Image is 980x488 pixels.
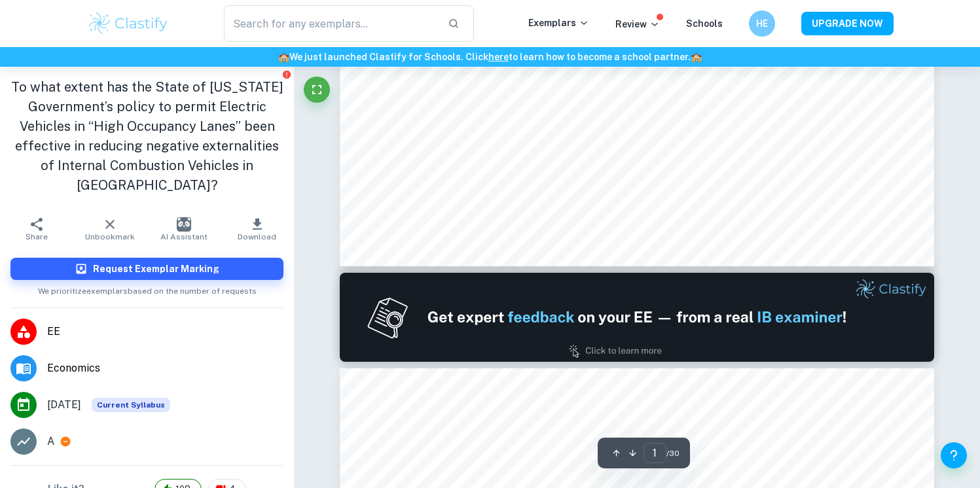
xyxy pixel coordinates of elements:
button: UPGRADE NOW [801,12,894,35]
button: Help and Feedback [941,442,967,468]
input: Search for any exemplars... [224,5,438,42]
span: Download [238,232,276,241]
span: Current Syllabus [92,398,170,412]
a: here [488,52,509,62]
span: 🏫 [278,52,289,62]
span: Share [26,232,48,241]
button: Fullscreen [304,77,330,103]
span: AI Assistant [160,232,208,241]
p: Review [615,17,660,31]
button: Download [221,211,294,247]
button: Report issue [281,69,291,79]
span: EE [47,324,283,340]
img: Ad [340,273,934,362]
img: AI Assistant [177,217,191,232]
button: AI Assistant [147,211,221,247]
h6: HE [754,16,769,31]
button: Unbookmark [73,211,147,247]
p: Exemplars [528,16,589,30]
h1: To what extent has the State of [US_STATE] Government’s policy to permit Electric Vehicles in “Hi... [10,77,283,195]
button: Request Exemplar Marking [10,258,283,280]
span: 🏫 [691,52,702,62]
h6: We just launched Clastify for Schools. Click to learn how to become a school partner. [3,50,977,64]
p: A [47,434,54,449]
h6: Request Exemplar Marking [93,262,219,276]
div: This exemplar is based on the current syllabus. Feel free to refer to it for inspiration/ideas wh... [92,398,170,412]
span: Economics [47,360,283,376]
span: We prioritize exemplars based on the number of requests [38,280,257,297]
span: [DATE] [47,397,81,413]
span: Unbookmark [85,232,135,241]
img: Clastify logo [87,10,170,37]
a: Schools [686,18,723,29]
span: / 30 [666,447,680,459]
button: HE [749,10,775,37]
